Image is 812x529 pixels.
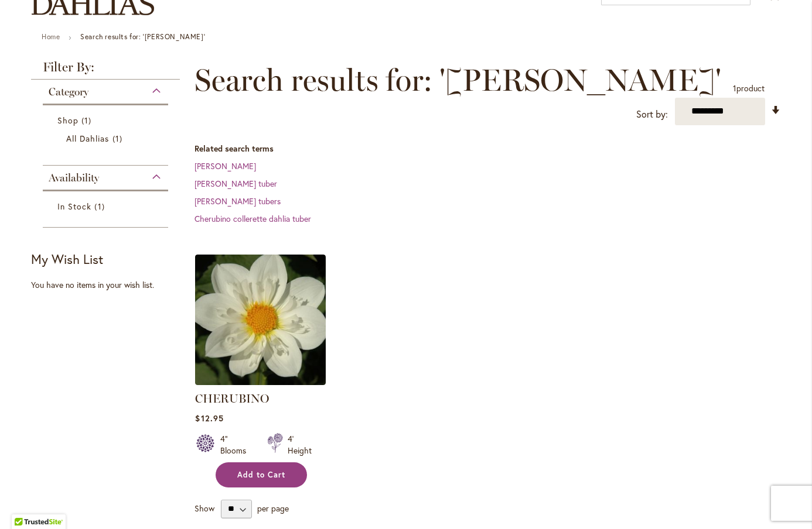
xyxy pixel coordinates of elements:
span: Shop [57,115,79,126]
a: Home [42,32,60,41]
a: CHERUBINO [195,391,269,406]
div: 4' Height [288,433,312,456]
label: Sort by: [636,104,668,125]
a: [PERSON_NAME] tubers [195,195,281,207]
strong: My Wish List [31,250,103,267]
strong: Filter By: [31,61,180,80]
dt: Related search terms [195,143,781,154]
a: CHERUBINO [195,376,326,387]
span: 1 [112,132,125,145]
span: Category [49,85,88,98]
img: CHERUBINO [195,255,326,385]
a: Cherubino collerette dahlia tuber [195,213,311,224]
span: 1 [81,114,94,126]
span: Availability [49,171,99,184]
span: Add to Cart [237,470,285,480]
p: product [733,79,765,98]
iframe: Launch Accessibility Center [9,487,42,520]
button: Add to Cart [216,462,307,487]
span: Show [195,502,214,513]
strong: Search results for: '[PERSON_NAME]' [80,32,205,41]
span: $12.95 [195,413,223,424]
span: All Dahlias [66,133,110,144]
div: You have no items in your wish list. [31,279,187,291]
a: In Stock 1 [57,200,156,212]
div: 4" Blooms [220,433,253,456]
a: All Dahlias [66,132,148,145]
a: Shop [57,114,156,126]
a: [PERSON_NAME] [195,160,256,171]
span: 1 [733,83,736,94]
span: 1 [94,200,107,212]
a: [PERSON_NAME] tuber [195,178,277,189]
span: In Stock [57,201,91,212]
span: Search results for: '[PERSON_NAME]' [195,63,721,98]
span: per page [257,502,289,513]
